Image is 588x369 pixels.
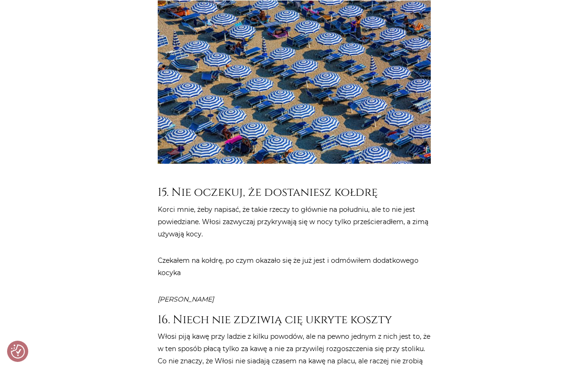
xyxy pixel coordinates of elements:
[11,344,25,359] img: Revisit consent button
[11,344,25,359] button: Preferencje co do zgód
[158,185,431,199] h3: 15. Nie oczekuj, że dostaniesz kołdrę
[158,293,431,305] cite: [PERSON_NAME]
[158,254,431,279] p: Czekałem na kołdrę, po czym okazało się że już jest i odmówiłem dodatkowego kocyka
[158,313,431,327] h3: 16. Niech nie zdziwią cię ukryte koszty
[158,203,431,240] p: Korci mnie, żeby napisać, że takie rzeczy to głównie na południu, ale to nie jest powiedziane. Wł...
